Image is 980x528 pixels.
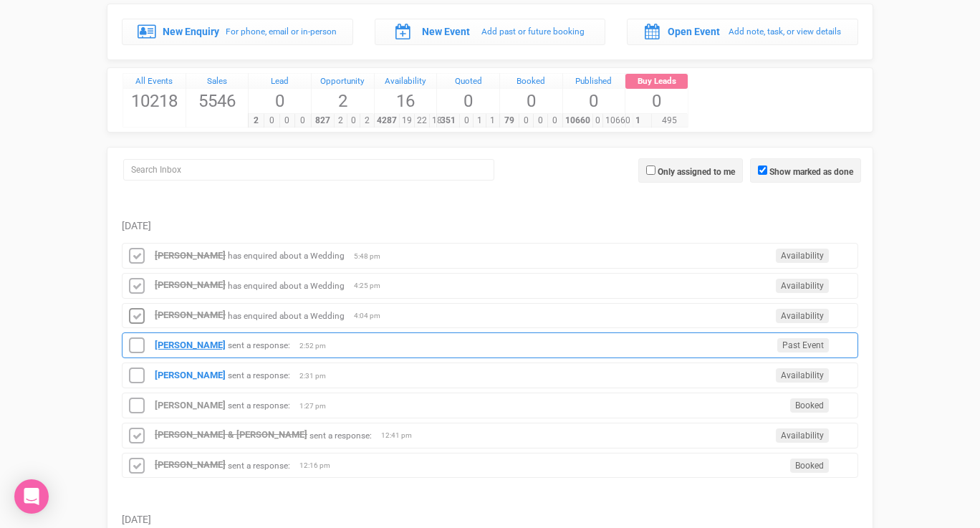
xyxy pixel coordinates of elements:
[437,89,499,113] span: 0
[563,74,625,90] a: Published
[312,89,374,113] span: 2
[776,279,829,293] span: Availability
[381,431,417,441] span: 12:41 pm
[777,338,829,352] span: Past Event
[122,221,858,231] h5: [DATE]
[627,19,858,44] a: Open Event Add note, task, or view details
[299,371,335,381] span: 2:31 pm
[790,398,829,413] span: Booked
[299,341,335,351] span: 2:52 pm
[547,114,562,128] span: 0
[486,114,499,128] span: 1
[264,114,280,128] span: 0
[155,400,226,411] a: [PERSON_NAME]
[309,430,372,440] small: sent a response:
[481,27,585,37] small: Add past or future booking
[186,74,249,90] a: Sales
[399,114,415,128] span: 19
[248,114,264,128] span: 2
[299,401,335,411] span: 1:27 pm
[354,311,390,321] span: 4:04 pm
[354,251,390,261] span: 5:48 pm
[563,89,625,113] span: 0
[334,114,347,128] span: 2
[155,459,226,470] a: [PERSON_NAME]
[14,479,49,514] div: Open Intercom Messenger
[228,310,345,320] small: has enquired about a Wedding
[375,19,606,44] a: New Event Add past or future booking
[769,165,853,178] label: Show marked as done
[226,27,337,37] small: For phone, email or in-person
[249,89,311,113] span: 0
[776,428,829,443] span: Availability
[155,250,226,261] a: [PERSON_NAME]
[228,370,290,380] small: sent a response:
[776,368,829,383] span: Availability
[374,114,400,128] span: 4287
[414,114,430,128] span: 22
[294,114,311,128] span: 0
[122,514,858,525] h5: [DATE]
[729,27,841,37] small: Add note, task, or view details
[602,114,633,128] span: 10660
[562,114,593,128] span: 10660
[459,114,473,128] span: 0
[311,114,335,128] span: 827
[228,340,290,350] small: sent a response:
[625,74,688,90] a: Buy Leads
[312,74,374,90] a: Opportunity
[436,114,460,128] span: 351
[155,370,226,380] a: [PERSON_NAME]
[437,74,499,90] a: Quoted
[375,74,437,90] a: Availability
[499,114,519,128] span: 79
[790,459,829,473] span: Booked
[625,114,651,128] span: 1
[354,281,390,291] span: 4:25 pm
[375,89,437,113] span: 16
[155,340,226,350] a: [PERSON_NAME]
[123,74,186,90] a: All Events
[299,461,335,471] span: 12:16 pm
[155,429,307,440] a: [PERSON_NAME] & [PERSON_NAME]
[249,74,311,90] a: Lead
[228,251,345,261] small: has enquired about a Wedding
[123,89,186,113] span: 10218
[228,400,290,411] small: sent a response:
[122,19,353,44] a: New Enquiry For phone, email or in-person
[776,309,829,323] span: Availability
[228,280,345,290] small: has enquired about a Wedding
[658,165,735,178] label: Only assigned to me
[360,114,373,128] span: 2
[625,89,688,113] span: 0
[519,114,534,128] span: 0
[668,24,720,39] label: Open Event
[155,279,226,290] a: [PERSON_NAME]
[228,460,290,470] small: sent a response:
[500,89,562,113] span: 0
[422,24,470,39] label: New Event
[279,114,296,128] span: 0
[533,114,548,128] span: 0
[155,309,226,320] a: [PERSON_NAME]
[123,159,494,181] input: Search Inbox
[163,24,219,39] label: New Enquiry
[347,114,360,128] span: 0
[186,89,249,113] span: 5546
[500,74,562,90] a: Booked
